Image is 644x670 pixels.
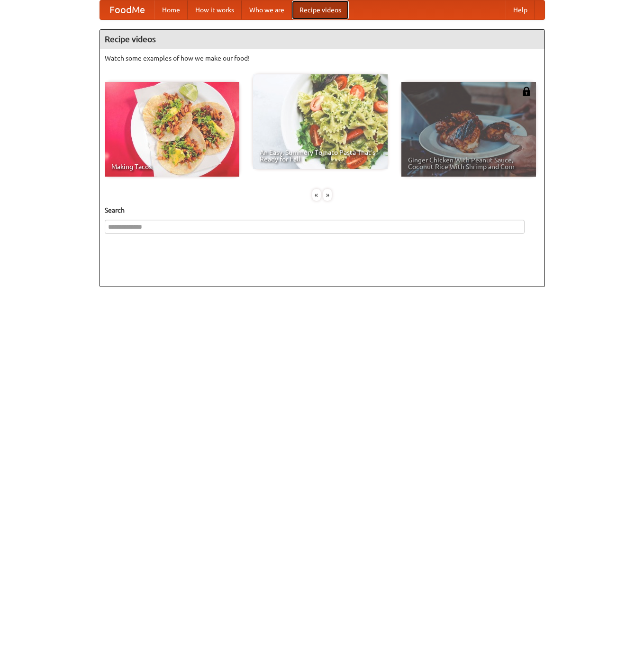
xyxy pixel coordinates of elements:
a: FoodMe [100,0,154,19]
a: Help [506,0,535,19]
h4: Recipe videos [100,30,544,49]
p: Watch some examples of how we make our food! [105,54,540,63]
span: An Easy, Summery Tomato Pasta That's Ready for Fall [260,149,381,162]
span: Making Tacos [111,163,233,170]
div: « [312,189,321,201]
div: » [323,189,332,201]
a: Who we are [242,0,292,19]
a: How it works [188,0,242,19]
img: 483408.png [522,87,531,96]
a: Recipe videos [292,0,349,19]
a: An Easy, Summery Tomato Pasta That's Ready for Fall [253,74,388,169]
a: Home [154,0,188,19]
a: Making Tacos [105,82,239,177]
h5: Search [105,205,540,215]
